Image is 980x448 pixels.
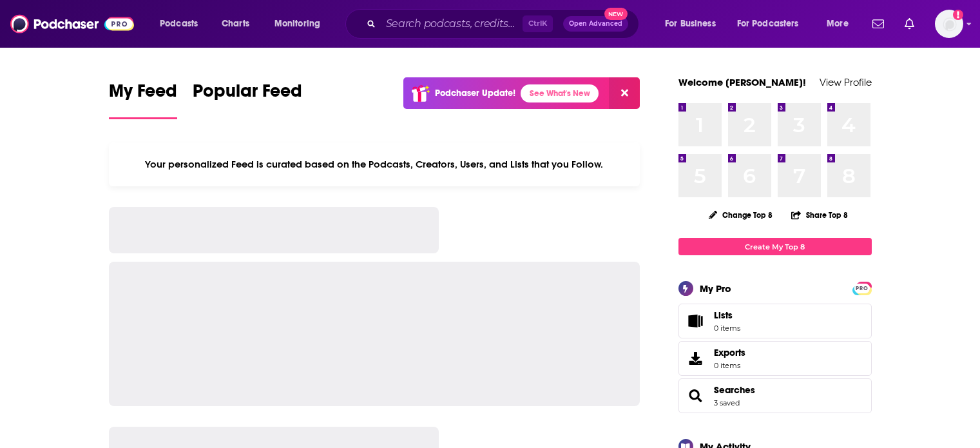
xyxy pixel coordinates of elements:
span: Popular Feed [193,80,302,110]
button: open menu [656,14,732,34]
img: User Profile [935,10,963,38]
span: Exports [714,347,745,358]
a: Charts [213,14,257,34]
button: Share Top 8 [791,202,849,228]
button: Change Top 8 [701,207,781,223]
a: See What's New [521,84,599,102]
a: Exports [678,341,872,376]
div: Search podcasts, credits, & more... [358,9,651,39]
a: Searches [683,387,709,405]
span: Lists [714,309,740,321]
a: Show notifications dropdown [867,13,889,35]
button: Show profile menu [935,10,963,38]
span: Open Advanced [569,21,622,27]
a: Searches [714,384,755,396]
p: Podchaser Update! [435,88,515,99]
span: More [827,15,849,33]
span: Logged in as N0elleB7 [935,10,963,38]
input: Search podcasts, credits, & more... [381,14,523,34]
span: Monitoring [274,15,320,33]
span: For Business [665,15,716,33]
span: My Feed [109,80,177,110]
span: PRO [854,284,870,293]
span: Charts [222,15,249,33]
a: Show notifications dropdown [899,13,919,35]
span: Ctrl K [523,15,553,32]
span: Podcasts [160,15,198,33]
a: 3 saved [714,398,740,407]
span: Exports [683,349,709,367]
span: Searches [678,378,872,413]
a: Welcome [PERSON_NAME]! [678,76,806,88]
button: open menu [265,14,337,34]
a: My Feed [109,80,177,119]
button: open menu [818,14,865,34]
span: New [604,8,628,20]
div: Your personalized Feed is curated based on the Podcasts, Creators, Users, and Lists that you Follow. [109,142,640,186]
a: PRO [854,283,870,293]
span: 0 items [714,324,740,333]
span: For Podcasters [737,15,799,33]
button: open menu [729,14,818,34]
button: open menu [151,14,215,34]
a: Lists [678,304,872,338]
button: Open AdvancedNew [563,16,628,32]
div: My Pro [700,282,731,295]
a: View Profile [820,76,872,88]
a: Popular Feed [193,80,302,119]
span: 0 items [714,361,745,370]
span: Lists [714,309,733,321]
svg: Add a profile image [953,10,963,20]
a: Create My Top 8 [678,238,872,255]
img: Podchaser - Follow, Share and Rate Podcasts [10,12,134,36]
span: Lists [683,312,709,330]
